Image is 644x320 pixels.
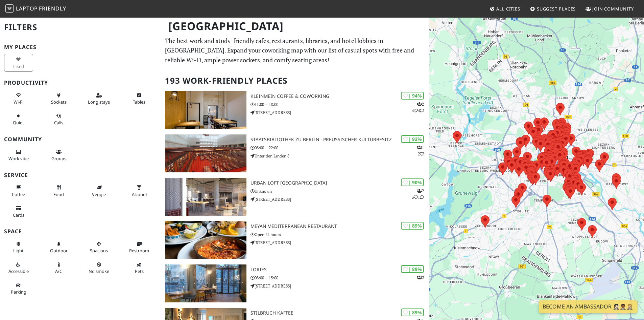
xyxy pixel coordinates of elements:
[251,153,429,159] p: Unter den Linden 8
[89,268,109,274] span: Smoke free
[132,191,147,197] span: Alcohol
[85,182,114,200] button: Veggie
[129,248,149,254] span: Restroom
[417,144,424,157] p: 1 2
[44,182,73,200] button: Food
[161,221,429,259] a: Meyan Mediterranean Restaurant | 89% Meyan Mediterranean Restaurant Open 24 hours [STREET_ADDRESS]
[165,91,246,129] img: KleinMein Coffee & Coworking
[92,191,106,197] span: Veggie
[251,93,429,99] h3: KleinMein Coffee & Coworking
[165,36,425,65] p: The best work and study-friendly cafes, restaurants, libraries, and hotel lobbies in [GEOGRAPHIC_...
[4,44,157,50] h3: My Places
[50,248,68,254] span: Outdoor area
[4,238,33,256] button: Light
[165,178,246,216] img: URBAN LOFT Berlin
[527,3,579,15] a: Suggest Places
[13,120,24,126] span: Quiet
[251,188,429,194] p: Unknown
[417,274,424,281] p: 2
[4,110,33,128] button: Quiet
[44,90,73,108] button: Sockets
[125,90,154,108] button: Tables
[4,280,33,298] button: Parking
[161,91,429,129] a: KleinMein Coffee & Coworking | 94% 244 KleinMein Coffee & Coworking 11:00 – 18:00 [STREET_ADDRESS]
[401,92,424,100] div: | 94%
[401,265,424,273] div: | 89%
[125,238,154,256] button: Restroom
[537,6,576,12] span: Suggest Places
[165,70,425,91] h2: 193 Work-Friendly Places
[592,6,634,12] span: Join Community
[55,268,62,274] span: Air conditioned
[8,268,29,274] span: Accessible
[161,264,429,302] a: Lories | 89% 2 Lories 08:00 – 15:00 [STREET_ADDRESS]
[251,137,429,143] h3: Staatsbibliothek zu Berlin - Preußischer Kulturbesitz
[539,300,637,313] a: Become an Ambassador 🤵🏻‍♀️🤵🏾‍♂️🤵🏼‍♀️
[90,248,108,254] span: Spacious
[4,17,157,38] h2: Filters
[251,101,429,108] p: 11:00 – 18:00
[401,308,424,316] div: | 89%
[135,268,144,274] span: Pet friendly
[4,259,33,277] button: Accessible
[39,5,66,12] span: Friendly
[13,212,24,218] span: Credit cards
[85,90,114,108] button: Long stays
[12,191,25,197] span: Coffee
[14,99,23,105] span: Stable Wi-Fi
[53,191,64,197] span: Food
[44,110,73,128] button: Calls
[251,310,429,316] h3: Stilbruch Kaffee
[16,5,38,12] span: Laptop
[44,259,73,277] button: A/C
[8,155,29,162] span: People working
[251,196,429,202] p: [STREET_ADDRESS]
[165,221,246,259] img: Meyan Mediterranean Restaurant
[85,238,114,256] button: Spacious
[251,275,429,281] p: 08:00 – 15:00
[4,172,157,178] h3: Service
[251,231,429,238] p: Open 24 hours
[251,283,429,289] p: [STREET_ADDRESS]
[4,90,33,108] button: Wi-Fi
[412,101,424,114] p: 2 4 4
[487,3,523,15] a: All Cities
[44,238,73,256] button: Outdoor
[54,120,63,126] span: Video/audio calls
[251,145,429,151] p: 08:00 – 22:00
[44,146,73,164] button: Groups
[4,228,157,235] h3: Space
[401,178,424,186] div: | 90%
[4,136,157,143] h3: Community
[165,264,246,302] img: Lories
[4,146,33,164] button: Work vibe
[51,155,66,162] span: Group tables
[125,259,154,277] button: Pets
[161,134,429,172] a: Staatsbibliothek zu Berlin - Preußischer Kulturbesitz | 92% 12 Staatsbibliothek zu Berlin - Preuß...
[401,135,424,143] div: | 92%
[251,180,429,186] h3: URBAN LOFT [GEOGRAPHIC_DATA]
[165,134,246,172] img: Staatsbibliothek zu Berlin - Preußischer Kulturbesitz
[251,267,429,273] h3: Lories
[401,222,424,230] div: | 89%
[13,248,24,254] span: Natural light
[133,99,145,105] span: Work-friendly tables
[251,223,429,229] h3: Meyan Mediterranean Restaurant
[5,3,66,15] a: LaptopFriendly LaptopFriendly
[251,239,429,246] p: [STREET_ADDRESS]
[251,109,429,116] p: [STREET_ADDRESS]
[4,80,157,86] h3: Productivity
[85,259,114,277] button: No smoke
[51,99,67,105] span: Power sockets
[4,182,33,200] button: Coffee
[88,99,110,105] span: Long stays
[11,289,26,295] span: Parking
[412,188,424,200] p: 2 3 1
[496,6,520,12] span: All Cities
[161,178,429,216] a: URBAN LOFT Berlin | 90% 231 URBAN LOFT [GEOGRAPHIC_DATA] Unknown [STREET_ADDRESS]
[163,17,428,36] h1: [GEOGRAPHIC_DATA]
[5,4,14,13] img: LaptopFriendly
[4,202,33,220] button: Cards
[583,3,637,15] a: Join Community
[125,182,154,200] button: Alcohol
